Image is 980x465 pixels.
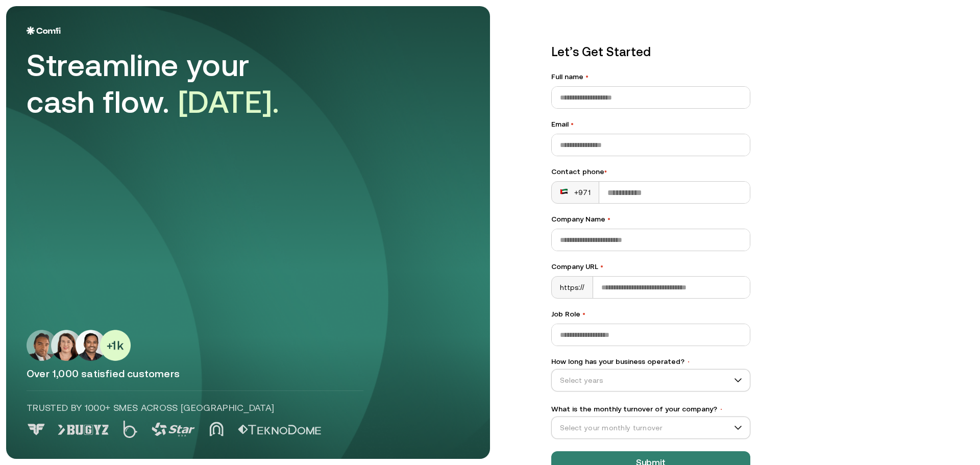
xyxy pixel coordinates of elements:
[27,401,363,414] p: Trusted by 1000+ SMEs across [GEOGRAPHIC_DATA]
[27,367,470,380] p: Over 1,000 satisfied customers
[552,277,593,298] div: https://
[178,84,280,119] span: [DATE].
[585,72,589,81] span: •
[551,309,750,320] label: Job Role
[687,358,691,365] span: •
[551,43,750,61] p: Let’s Get Started
[209,422,224,436] img: Logo 4
[551,356,750,367] label: How long has your business operated?
[551,261,750,272] label: Company URL
[123,421,137,438] img: Logo 2
[152,423,195,436] img: Logo 3
[604,167,607,176] span: •
[551,404,750,414] label: What is the monthly turnover of your company?
[551,214,750,225] label: Company Name
[238,425,321,435] img: Logo 5
[719,406,723,413] span: •
[27,424,46,435] img: Logo 0
[58,425,109,435] img: Logo 1
[600,262,603,271] span: •
[571,120,574,128] span: •
[551,119,750,130] label: Email
[582,310,585,318] span: •
[560,187,591,198] div: +971
[27,47,312,120] div: Streamline your cash flow.
[607,215,610,223] span: •
[551,71,750,82] label: Full name
[27,27,61,35] img: Logo
[551,166,750,177] div: Contact phone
